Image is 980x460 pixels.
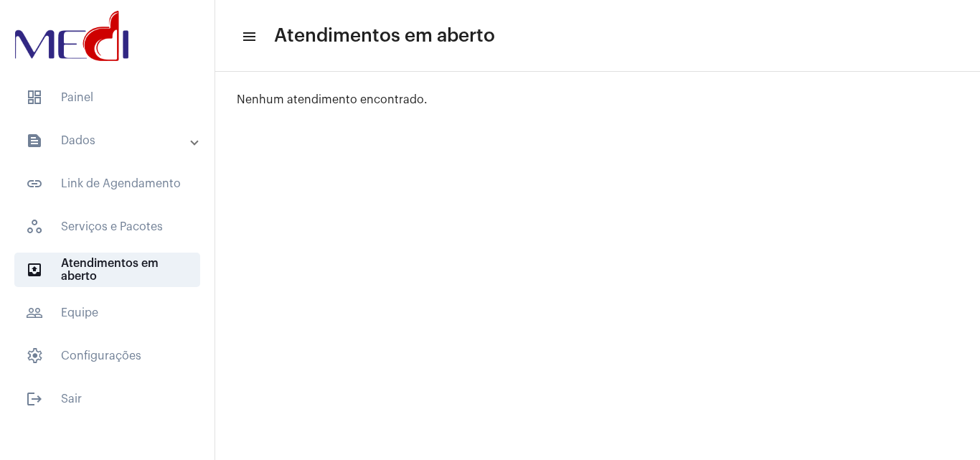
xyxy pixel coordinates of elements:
[26,132,43,149] mat-icon: sidenav icon
[26,347,43,365] span: sidenav icon
[26,304,43,321] mat-icon: sidenav icon
[26,390,43,408] mat-icon: sidenav icon
[14,80,200,115] span: Painel
[11,7,132,65] img: d3a1b5fa-500b-b90f-5a1c-719c20e9830b.png
[26,132,192,149] mat-panel-title: Dados
[26,218,43,235] span: sidenav icon
[14,296,200,330] span: Equipe
[237,94,428,105] span: Nenhum atendimento encontrado.
[14,382,200,416] span: Sair
[14,210,200,244] span: Serviços e Pacotes
[14,339,200,373] span: Configurações
[14,253,200,287] span: Atendimentos em aberto
[26,89,43,106] span: sidenav icon
[26,261,43,278] mat-icon: sidenav icon
[274,24,495,47] span: Atendimentos em aberto
[9,123,215,158] mat-expansion-panel-header: sidenav iconDados
[14,166,200,201] span: Link de Agendamento
[26,175,43,192] mat-icon: sidenav icon
[241,28,255,45] mat-icon: sidenav icon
